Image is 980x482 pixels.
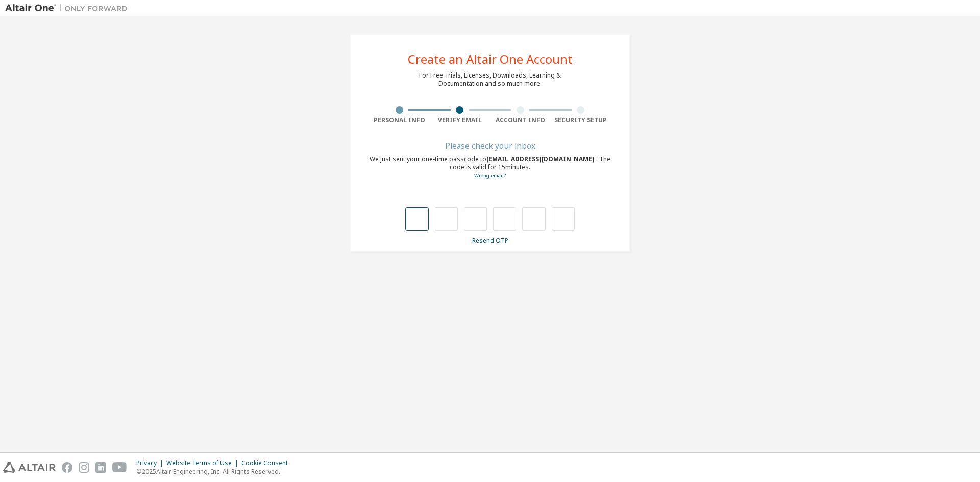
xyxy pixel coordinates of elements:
[490,116,551,124] div: Account Info
[112,462,127,473] img: youtube.svg
[136,467,294,476] p: © 2025 Altair Engineering, Inc. All Rights Reserved.
[166,459,241,467] div: Website Terms of Use
[79,462,89,473] img: instagram.svg
[369,143,611,149] div: Please check your inbox
[369,155,611,180] div: We just sent your one-time passcode to . The code is valid for 15 minutes.
[472,236,508,245] a: Resend OTP
[486,155,596,163] span: [EMAIL_ADDRESS][DOMAIN_NAME]
[95,462,106,473] img: linkedin.svg
[241,459,294,467] div: Cookie Consent
[136,459,166,467] div: Privacy
[5,3,133,13] img: Altair One
[62,462,72,473] img: facebook.svg
[419,71,561,88] div: For Free Trials, Licenses, Downloads, Learning & Documentation and so much more.
[474,172,506,179] a: Go back to the registration form
[551,116,611,124] div: Security Setup
[408,53,573,65] div: Create an Altair One Account
[430,116,491,124] div: Verify Email
[369,116,430,124] div: Personal Info
[3,462,56,473] img: altair_logo.svg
